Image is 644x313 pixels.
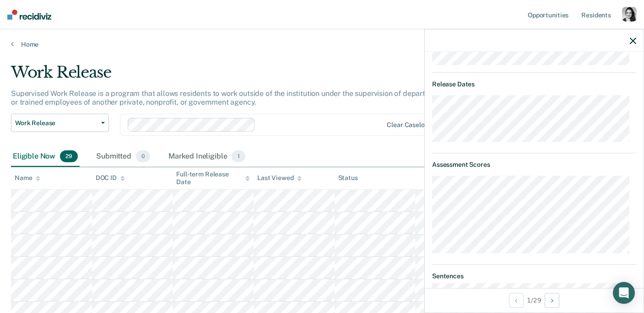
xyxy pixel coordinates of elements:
a: Home [11,40,633,48]
div: DOC ID [96,174,125,182]
button: Next Opportunity [545,293,559,308]
div: Name [15,174,40,182]
button: Previous Opportunity [509,293,524,308]
dt: Release Dates [432,80,636,88]
dt: Assessment Scores [432,160,636,168]
div: Full-term Release Date [176,170,250,186]
div: Clear caseloads [387,121,435,129]
img: Recidiviz [7,10,51,20]
div: Open Intercom Messenger [613,282,635,304]
span: 1 [232,150,245,162]
span: 0 [136,150,150,162]
span: 29 [60,150,78,162]
span: Work Release [15,119,97,127]
div: Marked Ineligible [167,147,247,167]
div: Status [338,174,358,182]
dt: Sentences [432,272,636,280]
p: Supervised Work Release is a program that allows residents to work outside of the institution und... [11,89,493,106]
div: Work Release [11,63,494,89]
div: Last Viewed [257,174,302,182]
div: Eligible Now [11,147,80,167]
div: 1 / 29 [425,288,644,312]
div: Submitted [94,147,152,167]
